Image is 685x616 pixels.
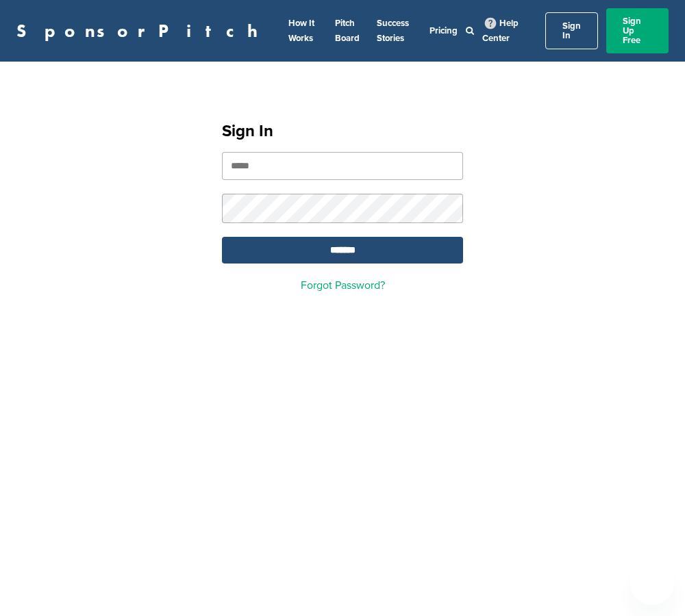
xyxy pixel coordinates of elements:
a: SponsorPitch [16,22,266,40]
a: Success Stories [377,18,409,44]
iframe: Button to launch messaging window [630,561,674,605]
h1: Sign In [222,119,463,144]
a: Help Center [482,15,519,47]
a: Sign In [545,12,598,49]
a: Sign Up Free [606,8,669,53]
a: Pricing [429,25,458,36]
a: Pitch Board [335,18,360,44]
a: How It Works [288,18,314,44]
a: Forgot Password? [301,279,385,292]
